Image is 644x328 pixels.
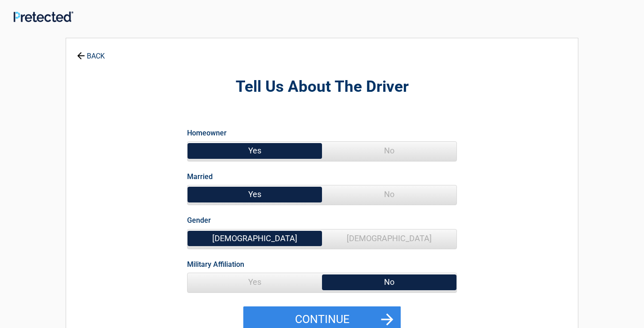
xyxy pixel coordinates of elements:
[13,11,73,22] img: Main Logo
[188,142,322,160] span: Yes
[116,76,528,98] h2: Tell Us About The Driver
[322,273,456,291] span: No
[75,44,107,60] a: BACK
[188,229,322,247] span: [DEMOGRAPHIC_DATA]
[188,185,322,203] span: Yes
[322,142,456,160] span: No
[187,171,213,183] label: Married
[322,185,456,203] span: No
[187,258,244,270] label: Military Affiliation
[187,214,211,226] label: Gender
[322,229,456,247] span: [DEMOGRAPHIC_DATA]
[187,127,227,139] label: Homeowner
[188,273,322,291] span: Yes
